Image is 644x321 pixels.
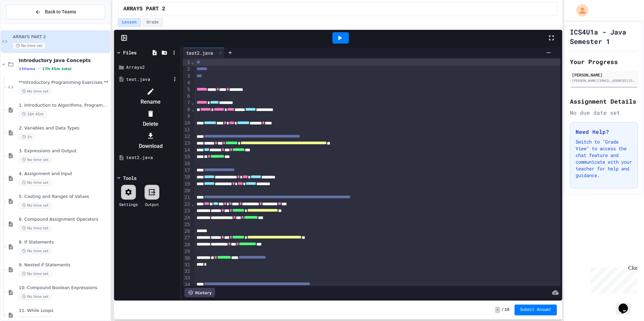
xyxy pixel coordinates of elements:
[183,201,191,208] div: 22
[126,154,178,161] div: test2.java
[501,307,504,313] span: /
[183,262,191,268] div: 31
[122,86,179,107] li: Rename
[19,308,109,314] span: 11. While Loops
[495,307,500,313] span: -
[183,281,191,288] div: 34
[183,234,191,241] div: 27
[19,293,52,300] span: No time set
[38,66,40,71] span: •
[191,100,195,105] span: Fold line
[122,108,179,129] li: Delete
[183,242,191,248] div: 28
[122,130,179,152] li: Download
[19,103,109,108] span: 1. Introduction to Algorithms, Programming, and Compilers
[19,225,52,231] span: No time set
[569,3,590,18] div: My Account
[19,171,109,177] span: 4. Assignment and Input
[126,76,171,83] div: test.java
[572,78,636,83] div: [PERSON_NAME][EMAIL_ADDRESS][DOMAIN_NAME]
[183,100,191,106] div: 7
[183,133,191,140] div: 12
[183,268,191,275] div: 32
[183,126,191,133] div: 11
[191,59,195,65] span: Fold line
[183,248,191,255] div: 29
[183,208,191,214] div: 23
[19,285,109,291] span: 10. Compound Boolean Expressions
[184,288,215,297] div: History
[19,262,109,268] span: 9. Nested if Statements
[183,215,191,221] div: 24
[183,167,191,174] div: 17
[520,307,551,313] span: Submit Answer
[19,111,47,117] span: 16h 45m
[42,67,71,71] span: 17h 45m total
[13,43,46,49] span: No time set
[183,188,191,194] div: 20
[19,57,109,63] span: Introductory Java Concepts
[183,275,191,281] div: 33
[183,73,191,79] div: 3
[183,174,191,180] div: 18
[19,125,109,131] span: 2. Variables and Data Types
[183,140,191,147] div: 13
[183,228,191,235] div: 26
[570,97,638,106] h2: Assignment Details
[183,221,191,228] div: 25
[142,18,163,27] button: Grade
[504,307,509,313] span: 10
[183,113,191,120] div: 9
[576,128,632,136] h3: Need Help?
[183,86,191,93] div: 5
[183,59,191,66] div: 1
[183,147,191,154] div: 14
[570,109,638,117] div: No due date set
[19,248,52,254] span: No time set
[183,48,225,58] div: test2.java
[45,8,76,15] span: Back to Teams
[183,154,191,160] div: 15
[3,3,46,43] div: Chat with us now!Close
[118,18,141,27] button: Lesson
[126,64,178,71] div: Arrays2
[6,5,105,19] button: Back to Teams
[19,80,109,86] span: **Introductory Programming Exercises **
[19,271,52,277] span: No time set
[123,5,165,13] span: ARRAYS PART 2
[570,27,638,46] h1: ICS4U1a - Java Semester 1
[119,201,138,207] div: Settings
[19,148,109,154] span: 3. Expressions and Output
[19,202,52,209] span: No time set
[183,160,191,167] div: 16
[616,294,637,314] iframe: chat widget
[588,265,637,293] iframe: chat widget
[576,139,632,179] p: Switch to "Grade View" to access the chat feature and communicate with your teacher for help and ...
[515,305,557,315] button: Submit Answer
[19,179,52,186] span: No time set
[19,67,36,71] span: 15 items
[123,49,137,56] div: Files
[183,49,216,56] div: test2.java
[19,217,109,222] span: 6. Compound Assignment Operators
[183,79,191,86] div: 4
[183,255,191,262] div: 30
[19,88,52,95] span: No time set
[19,157,52,163] span: No time set
[572,72,636,78] div: [PERSON_NAME]
[191,201,195,207] span: Fold line
[183,106,191,113] div: 8
[183,66,191,72] div: 2
[183,120,191,126] div: 10
[19,134,35,140] span: 1h
[183,194,191,201] div: 21
[183,93,191,100] div: 6
[183,181,191,188] div: 19
[123,174,137,181] div: Tools
[191,107,195,112] span: Fold line
[19,239,109,245] span: 8. If Statements
[19,194,109,200] span: 5. Casting and Ranges of Values
[145,201,159,207] div: Output
[13,34,109,40] span: ARRAYS PART 2
[570,57,638,66] h2: Your Progress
